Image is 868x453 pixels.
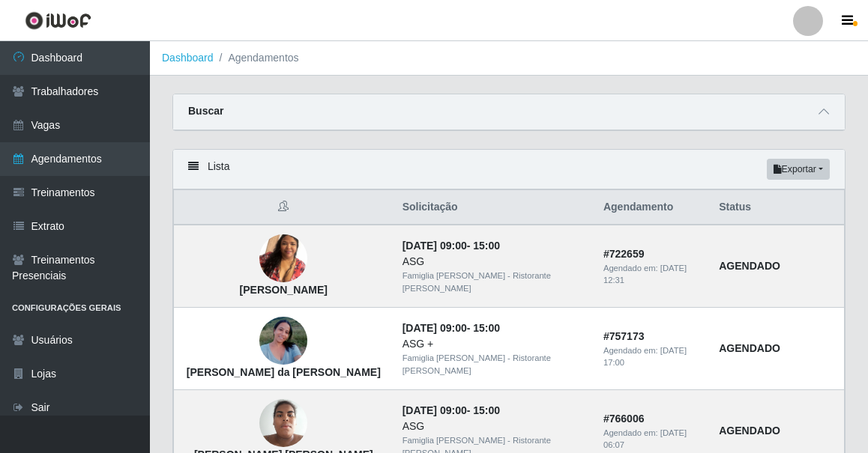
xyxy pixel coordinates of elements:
[403,352,585,377] div: Famiglia [PERSON_NAME] - Ristorante [PERSON_NAME]
[603,413,645,425] strong: # 766006
[403,240,500,252] strong: -
[473,404,500,416] time: 15:00
[25,11,91,30] img: CoreUI Logo
[603,330,645,342] strong: # 757173
[603,262,701,288] div: Agendado em:
[259,216,307,302] img: Rafaela conceição de Souza
[403,322,467,334] time: [DATE] 09:00
[187,366,381,378] strong: [PERSON_NAME] da [PERSON_NAME]
[710,190,844,225] th: Status
[719,425,780,437] strong: AGENDADO
[403,254,585,270] div: ASG
[188,105,223,117] strong: Buscar
[403,270,585,295] div: Famiglia [PERSON_NAME] - Ristorante [PERSON_NAME]
[214,50,299,66] li: Agendamentos
[173,150,845,189] div: Lista
[394,190,594,225] th: Solicitação
[719,260,780,272] strong: AGENDADO
[259,309,307,373] img: Ivanira marques da Silva Santos
[594,190,710,225] th: Agendamento
[403,336,585,352] div: ASG +
[240,284,328,296] strong: [PERSON_NAME]
[473,322,500,334] time: 15:00
[403,404,500,416] strong: -
[603,344,701,370] div: Agendado em:
[767,159,830,180] button: Exportar
[473,240,500,252] time: 15:00
[403,322,500,334] strong: -
[403,404,467,416] time: [DATE] 09:00
[603,427,701,452] div: Agendado em:
[403,419,585,434] div: ASG
[719,342,780,354] strong: AGENDADO
[150,41,868,76] nav: breadcrumb
[403,240,467,252] time: [DATE] 09:00
[162,52,214,64] a: Dashboard
[603,248,645,260] strong: # 722659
